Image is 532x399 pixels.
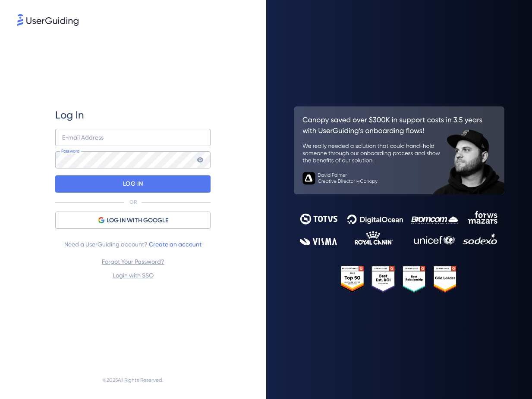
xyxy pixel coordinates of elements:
img: 9302ce2ac39453076f5bc0f2f2ca889b.svg [300,211,498,245]
span: LOG IN WITH GOOGLE [107,215,168,226]
p: OR [129,199,137,206]
p: LOG IN [123,177,143,191]
img: 25303e33045975176eb484905ab012ff.svg [341,266,457,292]
span: Need a UserGuiding account? [64,239,201,249]
img: 26c0aa7c25a843aed4baddd2b5e0fa68.svg [294,106,505,194]
input: example@company.com [55,129,211,146]
a: Login with SSO [113,272,154,279]
span: © 2025 All Rights Reserved. [102,375,164,385]
a: Create an account [149,241,201,248]
a: Forgot Your Password? [102,258,164,265]
img: 8faab4ba6bc7696a72372aa768b0286c.svg [17,14,79,26]
span: Log In [55,108,84,122]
